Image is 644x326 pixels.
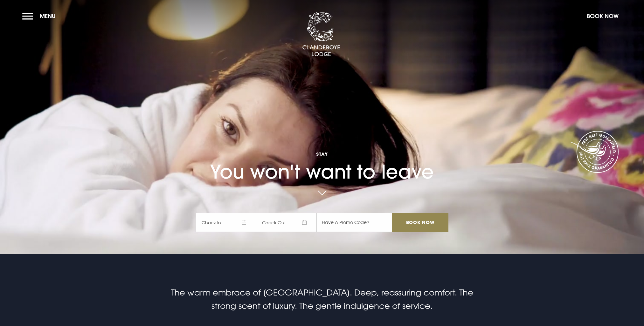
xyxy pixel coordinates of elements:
input: Book Now [392,213,448,232]
span: The warm embrace of [GEOGRAPHIC_DATA]. Deep, reassuring comfort. The strong scent of luxury. The ... [171,288,473,311]
span: Menu [40,12,56,20]
button: Menu [22,9,59,23]
span: Check In [196,213,256,232]
input: Have A Promo Code? [316,213,392,232]
span: Check Out [256,213,316,232]
img: Clandeboye Lodge [302,12,340,57]
h1: You won't want to leave [196,130,448,183]
span: Stay [196,151,448,157]
button: Book Now [584,9,622,23]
